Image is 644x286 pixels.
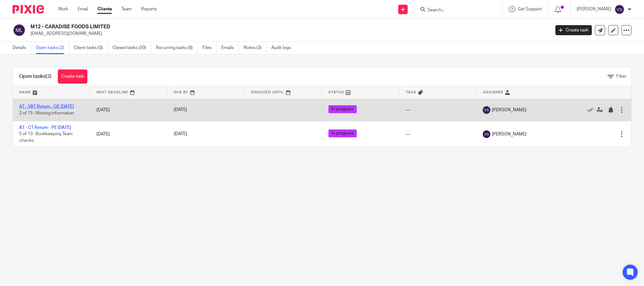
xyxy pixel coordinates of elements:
[58,6,68,12] a: Work
[19,104,74,109] a: AT - VAT Return - QE [DATE]
[577,6,611,12] p: [PERSON_NAME]
[244,42,267,54] a: Notes (3)
[36,42,69,54] a: Open tasks (2)
[483,130,490,138] img: svg%3E
[174,108,187,112] span: [DATE]
[30,24,443,30] h2: M12 - CARADISE FOODS LIMITED
[90,99,168,121] td: [DATE]
[46,74,52,79] span: (2)
[174,132,187,136] span: [DATE]
[483,106,490,114] img: svg%3E
[221,42,239,54] a: Emails
[78,6,88,12] a: Email
[251,91,284,94] span: Snoozed Until
[13,5,44,14] img: Pixie
[492,131,526,137] span: [PERSON_NAME]
[271,42,295,54] a: Audit logs
[30,30,546,37] p: [EMAIL_ADDRESS][DOMAIN_NAME]
[405,131,470,137] div: ---
[19,125,71,130] a: AT - CT Return - PE [DATE]
[328,105,357,113] span: In progress
[587,107,597,113] a: Mark as done
[405,107,470,113] div: ---
[616,74,626,79] span: Filter
[202,42,217,54] a: Files
[427,8,483,13] input: Search
[406,91,416,94] span: Tags
[58,69,87,84] a: Create task
[614,4,625,14] img: svg%3E
[555,25,592,35] a: Create task
[141,6,157,12] a: Reports
[97,6,112,12] a: Clients
[156,42,198,54] a: Recurring tasks (8)
[492,107,526,113] span: [PERSON_NAME]
[74,42,108,54] a: Client tasks (0)
[19,132,73,143] span: 5 of 13 · Bookkeeping Team checks
[19,73,52,80] h1: Open tasks
[518,7,542,11] span: Get Support
[328,91,344,94] span: Status
[19,111,74,115] span: 2 of 15 · Missing information
[13,24,26,37] img: svg%3E
[90,121,168,147] td: [DATE]
[13,42,31,54] a: Details
[121,6,132,12] a: Team
[113,42,151,54] a: Closed tasks (50)
[328,129,357,137] span: In progress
